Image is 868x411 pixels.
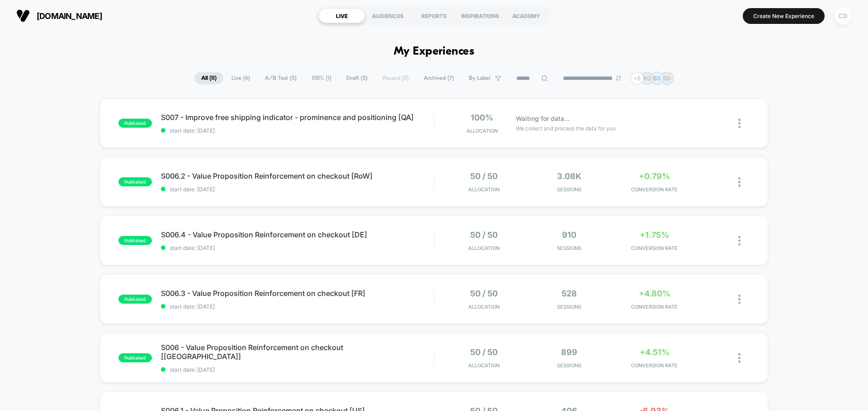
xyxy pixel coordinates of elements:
[118,177,152,186] span: published
[319,9,365,23] div: LIVE
[614,362,695,369] span: CONVERSION RATE
[614,304,695,310] span: CONVERSION RATE
[161,245,434,251] span: start date: [DATE]
[834,7,852,25] div: CD
[411,9,457,23] div: REPORTS
[643,75,651,82] p: KG
[653,75,661,82] p: BG
[471,113,493,122] span: 100%
[470,171,498,181] span: 50 / 50
[640,230,669,240] span: +1.75%
[340,72,374,84] span: Draft ( 5 )
[616,75,621,81] img: end
[161,113,434,122] span: S007 - Improve free shipping indicator - prominence and positioning [QA]
[161,127,434,134] span: start date: [DATE]
[516,124,616,133] span: We collect and process the data for you
[161,230,434,239] span: S006.4 - Value Proposition Reinforcement on checkout [DE]
[470,230,498,240] span: 50 / 50
[161,289,434,298] span: S006.3 - Value Proposition Reinforcement on checkout [FR]
[194,72,223,84] span: All ( 11 )
[467,128,498,134] span: Allocation
[831,7,854,25] button: CD
[529,304,610,310] span: Sessions
[738,295,741,304] img: close
[161,343,434,361] span: S006 - Value Proposition Reinforcement on checkout [[GEOGRAPHIC_DATA]]
[743,8,825,24] button: Create New Experience
[118,236,152,245] span: published
[161,171,434,180] span: S006.2 - Value Proposition Reinforcement on checkout [RoW]
[258,72,303,84] span: A/B Test ( 5 )
[631,72,644,85] div: + 5
[457,9,503,23] div: INSPIRATIONS
[503,9,549,23] div: ACADEMY
[470,347,498,357] span: 50 / 50
[529,186,610,193] span: Sessions
[37,11,102,21] span: [DOMAIN_NAME]
[639,171,670,181] span: +0.79%
[639,289,670,298] span: +4.80%
[562,230,576,240] span: 910
[468,245,500,251] span: Allocation
[557,171,581,181] span: 3.08k
[394,45,475,58] h1: My Experiences
[516,114,570,124] span: Waiting for data...
[118,353,152,362] span: published
[14,9,105,23] button: [DOMAIN_NAME]
[614,186,695,193] span: CONVERSION RATE
[161,186,434,193] span: start date: [DATE]
[640,347,670,357] span: +4.51%
[663,75,671,82] p: SD
[738,119,741,128] img: close
[118,295,152,304] span: published
[561,347,577,357] span: 899
[529,245,610,251] span: Sessions
[468,186,500,193] span: Allocation
[225,72,257,84] span: Live ( 6 )
[738,236,741,245] img: close
[529,362,610,369] span: Sessions
[738,177,741,187] img: close
[738,353,741,363] img: close
[365,9,411,23] div: AUDIENCES
[16,9,30,23] img: Visually logo
[614,245,695,251] span: CONVERSION RATE
[468,362,500,369] span: Allocation
[469,75,491,82] span: By Label
[468,304,500,310] span: Allocation
[470,289,498,298] span: 50 / 50
[161,303,434,310] span: start date: [DATE]
[561,289,577,298] span: 528
[161,366,434,373] span: start date: [DATE]
[305,72,338,84] span: 100% ( 1 )
[417,72,461,84] span: Archived ( 7 )
[118,119,152,128] span: published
